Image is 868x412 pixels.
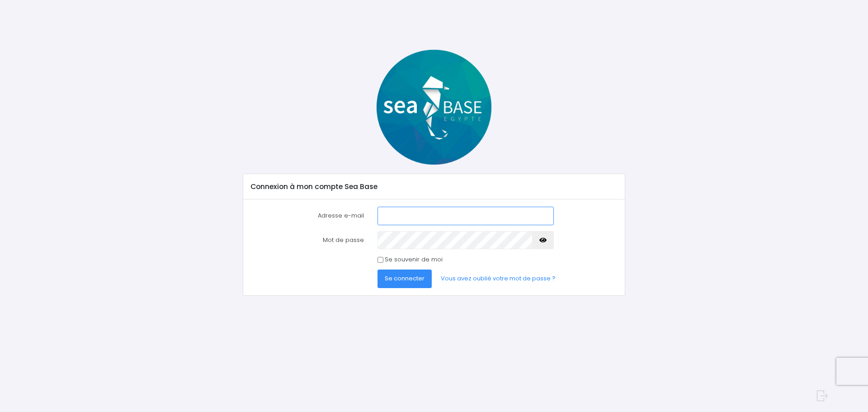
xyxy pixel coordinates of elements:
label: Se souvenir de moi [385,255,443,264]
a: Vous avez oublié votre mot de passe ? [434,270,563,288]
div: Connexion à mon compte Sea Base [243,174,624,199]
span: Se connecter [385,274,425,283]
label: Adresse e-mail [244,207,371,225]
label: Mot de passe [244,231,371,249]
button: Se connecter [377,270,432,288]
